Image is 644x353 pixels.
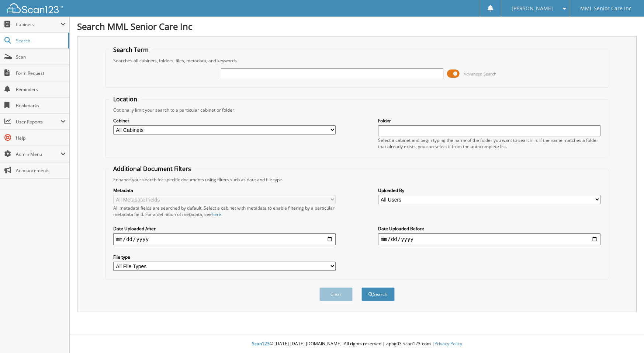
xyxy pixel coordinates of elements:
span: Scan123 [252,340,270,347]
label: Folder [378,118,601,124]
span: MML Senior Care Inc [580,6,631,11]
div: All metadata fields are searched by default. Select a cabinet with metadata to enable filtering b... [113,205,336,217]
label: File type [113,254,336,260]
span: Cabinets [16,21,60,28]
label: Cabinet [113,118,336,124]
span: Reminders [16,86,66,92]
label: Uploaded By [378,187,601,193]
a: here [212,211,221,217]
input: end [378,233,601,245]
div: Enhance your search for specific documents using filters such as date and file type. [110,176,604,183]
div: Optionally limit your search to a particular cabinet or folder [110,107,604,113]
span: [PERSON_NAME] [512,6,553,11]
label: Date Uploaded Before [378,226,601,232]
button: Search [361,287,395,301]
div: Searches all cabinets, folders, files, metadata, and keywords [110,57,604,64]
label: Metadata [113,187,336,193]
span: Search [16,38,65,44]
span: Admin Menu [16,151,60,157]
h1: Search MML Senior Care Inc [77,20,637,32]
span: Help [16,135,66,141]
span: User Reports [16,119,60,125]
label: Date Uploaded After [113,226,336,232]
input: start [113,233,336,245]
legend: Additional Document Filters [110,165,195,173]
div: Select a cabinet and begin typing the name of the folder you want to search in. If the name match... [378,137,601,150]
span: Form Request [16,70,66,76]
span: Advanced Search [464,71,496,77]
span: Scan [16,54,66,60]
legend: Location [110,95,141,103]
legend: Search Term [110,46,152,54]
span: Bookmarks [16,102,66,109]
span: Announcements [16,167,66,174]
a: Privacy Policy [434,340,462,347]
div: © [DATE]-[DATE] [DOMAIN_NAME]. All rights reserved | appg03-scan123-com | [70,335,644,353]
button: Clear [319,287,353,301]
img: scan123-logo-white.svg [7,3,63,13]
